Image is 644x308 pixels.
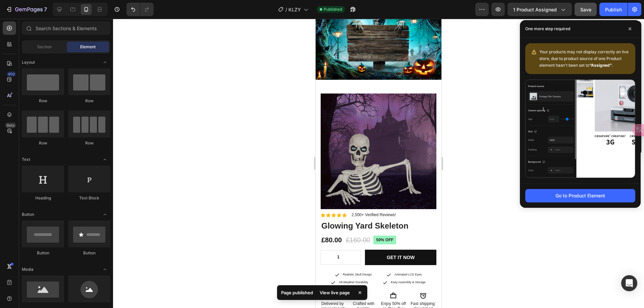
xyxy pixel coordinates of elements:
[580,7,591,12] span: Save
[5,123,16,128] div: Beta
[22,59,35,65] span: Layout
[525,189,635,202] button: Go to Product Element
[589,63,612,68] b: “Assigned”
[22,266,34,272] span: Media
[22,211,34,218] span: Button
[22,250,64,256] div: Button
[281,289,313,296] p: Page published
[6,71,16,77] div: 450
[285,6,287,13] span: /
[555,192,605,199] div: Go to Product Element
[37,44,52,50] span: Section
[575,3,597,16] button: Save
[68,250,110,256] div: Button
[605,6,622,13] div: Publish
[22,21,110,35] input: Search Sections & Elements
[507,3,572,16] button: 1 product assigned
[68,140,110,146] div: Row
[316,288,354,297] div: View live page
[100,209,110,220] span: Toggle open
[22,140,64,146] div: Row
[100,57,110,68] span: Toggle open
[68,98,110,104] div: Row
[100,154,110,165] span: Toggle open
[539,49,629,68] span: Your products may not display correctly on live store, due to product source of one Product eleme...
[3,3,50,16] button: 7
[22,98,64,104] div: Row
[525,25,570,32] p: One more step required
[44,5,47,13] p: 7
[22,195,64,201] div: Heading
[513,6,557,13] span: 1 product assigned
[68,195,110,201] div: Text Block
[316,19,441,308] iframe: Design area
[599,3,628,16] button: Publish
[80,44,96,50] span: Element
[22,157,30,163] span: Text
[100,264,110,275] span: Toggle open
[324,6,342,12] span: Published
[288,6,301,13] span: KLZY
[126,3,154,16] div: Undo/Redo
[621,275,637,291] div: Open Intercom Messenger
